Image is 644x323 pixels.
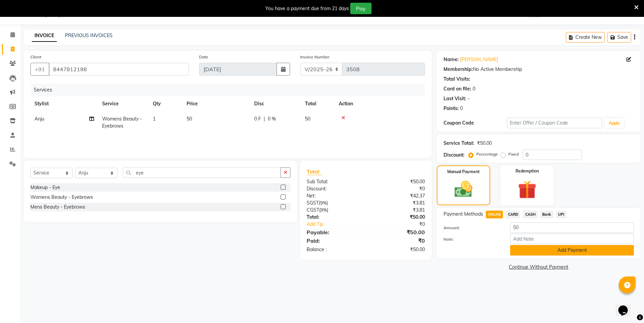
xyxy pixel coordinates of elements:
span: ONLINE [486,211,503,218]
button: +91 [30,63,49,76]
input: Add Note [510,234,634,244]
div: Sub Total: [302,178,366,185]
div: Net: [302,192,366,199]
div: ₹50.00 [366,228,430,236]
a: Add Tip [302,221,376,228]
span: CARD [506,211,520,218]
div: ₹3.81 [366,207,430,214]
th: Qty [149,96,183,111]
img: _gift.svg [512,178,542,201]
div: Points: [444,105,459,112]
th: Action [335,96,425,111]
div: Services [31,84,430,96]
div: Total: [302,214,366,221]
button: Apply [605,118,624,128]
span: 1 [153,116,156,122]
span: 9% [320,200,327,206]
span: CGST [307,207,319,213]
div: Balance : [302,246,366,253]
label: Note: [438,236,505,242]
div: Card on file: [444,85,471,92]
a: INVOICE [32,30,57,42]
div: ( ) [302,199,366,207]
span: 0 F [254,115,261,123]
div: Paid: [302,237,366,245]
div: Service Total: [444,140,474,147]
iframe: chat widget [616,296,637,316]
div: Makeup - Eye [30,184,60,191]
th: Service [98,96,149,111]
th: Stylist [30,96,98,111]
span: 50 [305,116,310,122]
div: ₹50.00 [477,140,492,147]
div: Total Visits: [444,76,470,83]
div: Name: [444,56,459,63]
div: No Active Membership [444,66,634,73]
div: Last Visit: [444,95,466,102]
img: _cash.svg [449,179,478,199]
span: CASH [523,211,538,218]
label: Redemption [516,168,539,174]
span: Payment Methods [444,211,483,218]
span: 9% [320,207,327,213]
label: Manual Payment [447,169,480,175]
button: Pay [350,3,372,14]
input: Amount [510,222,634,233]
input: Enter Offer / Coupon Code [507,118,602,128]
span: Womens Beauty - Eyebrows [102,116,142,129]
input: Search by Name/Mobile/Email/Code [49,63,189,76]
div: Womens Beauty - Eyebrows [30,194,93,201]
a: PREVIOUS INVOICES [65,32,113,38]
div: Membership: [444,66,473,73]
span: Anju [34,116,44,122]
label: Fixed [508,151,519,157]
div: ₹0 [377,221,430,228]
div: Coupon Code [444,119,507,127]
label: Date [199,54,208,60]
span: Bank [540,211,553,218]
span: 50 [187,116,192,122]
label: Percentage [476,151,498,157]
span: UPI [556,211,567,218]
div: ₹50.00 [366,246,430,253]
label: Invoice Number [300,54,330,60]
div: ₹3.81 [366,199,430,207]
span: | [264,115,265,123]
div: ₹50.00 [366,214,430,221]
button: Add Payment [510,245,634,255]
a: [PERSON_NAME] [460,56,498,63]
th: Total [301,96,335,111]
div: Discount: [302,185,366,192]
input: Search or Scan [123,167,281,178]
div: - [468,95,470,102]
th: Disc [250,96,301,111]
div: Payable: [302,228,366,236]
a: Continue Without Payment [438,264,639,271]
span: 0 % [268,115,276,123]
div: Mens Beauty - Eyebrows [30,204,85,211]
button: Create New [566,32,605,43]
span: SGST [307,200,319,206]
div: ₹42.37 [366,192,430,199]
div: ( ) [302,207,366,214]
div: You have a payment due from 21 days [265,5,349,12]
span: Total [307,168,322,175]
label: Client [30,54,41,60]
button: Save [607,32,631,43]
div: 0 [473,85,475,92]
th: Price [183,96,250,111]
div: Discount: [444,152,464,159]
div: ₹50.00 [366,178,430,185]
div: ₹0 [366,237,430,245]
label: Amount: [438,225,505,231]
div: 0 [460,105,463,112]
div: ₹0 [366,185,430,192]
